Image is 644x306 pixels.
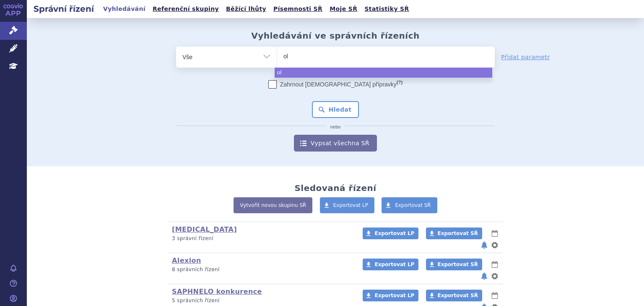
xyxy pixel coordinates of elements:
[374,293,414,298] span: Exportovat LP
[362,3,411,15] a: Statistiky SŘ
[397,80,402,85] abbr: (?)
[172,288,262,296] a: SAPHNELO konkurence
[294,135,377,152] a: Vypsat všechna SŘ
[374,230,414,236] span: Exportovat LP
[333,202,369,208] span: Exportovat LP
[223,3,269,15] a: Běžící lhůty
[172,297,352,304] p: 5 správních řízení
[374,262,414,267] span: Exportovat LP
[101,3,148,15] a: Vyhledávání
[150,3,221,15] a: Referenční skupiny
[480,240,488,250] button: notifikace
[172,235,352,242] p: 3 správní řízení
[491,228,499,238] button: lhůty
[326,125,345,130] i: nebo
[438,262,478,267] span: Exportovat SŘ
[327,3,360,15] a: Moje SŘ
[27,3,101,15] h2: Správní řízení
[382,197,437,213] a: Exportovat SŘ
[271,3,325,15] a: Písemnosti SŘ
[172,225,237,233] a: [MEDICAL_DATA]
[172,266,352,273] p: 8 správních řízení
[438,230,478,236] span: Exportovat SŘ
[234,197,312,213] a: Vytvořit novou skupinu SŘ
[363,228,418,239] a: Exportovat LP
[491,290,499,301] button: lhůty
[395,202,431,208] span: Exportovat SŘ
[426,290,482,301] a: Exportovat SŘ
[491,271,499,281] button: nastavení
[312,101,359,118] button: Hledat
[268,80,402,89] label: Zahrnout [DEMOGRAPHIC_DATA] přípravky
[491,259,499,269] button: lhůty
[426,228,482,239] a: Exportovat SŘ
[320,197,375,213] a: Exportovat LP
[363,290,418,301] a: Exportovat LP
[172,256,201,264] a: Alexion
[438,293,478,298] span: Exportovat SŘ
[426,259,482,270] a: Exportovat SŘ
[251,31,420,41] h2: Vyhledávání ve správních řízeních
[294,183,376,193] h2: Sledovaná řízení
[480,271,488,281] button: notifikace
[501,53,550,61] a: Přidat parametr
[491,240,499,250] button: nastavení
[275,68,492,78] li: ol
[363,259,418,270] a: Exportovat LP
